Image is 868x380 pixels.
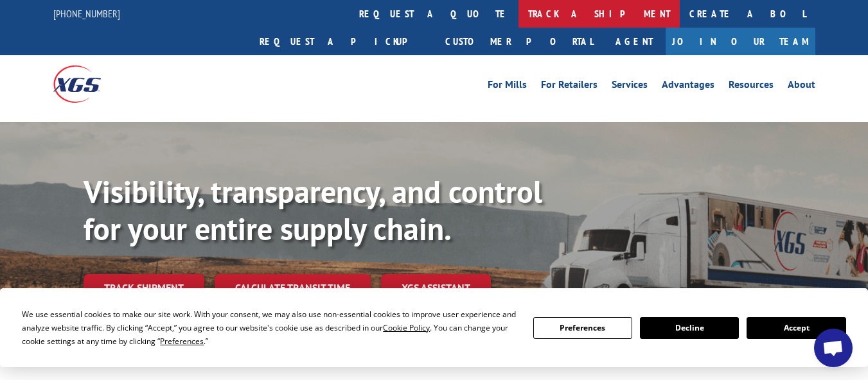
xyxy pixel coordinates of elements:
a: Advantages [662,80,714,94]
a: XGS ASSISTANT [381,274,491,302]
a: Agent [603,28,666,55]
a: About [788,80,815,94]
a: Track shipment [84,274,204,301]
a: Request a pickup [250,28,436,55]
button: Accept [747,317,846,339]
a: [PHONE_NUMBER] [53,7,120,20]
a: For Retailers [541,80,598,94]
button: Preferences [533,317,632,339]
a: Join Our Team [666,28,815,55]
a: For Mills [488,80,527,94]
a: Services [612,80,648,94]
span: Cookie Policy [383,322,430,333]
a: Calculate transit time [215,274,371,302]
b: Visibility, transparency, and control for your entire supply chain. [84,171,542,248]
span: Preferences [160,336,204,347]
a: Resources [729,80,774,94]
a: Open chat [814,329,853,367]
div: We use essential cookies to make our site work. With your consent, we may also use non-essential ... [22,307,517,348]
a: Customer Portal [436,28,603,55]
button: Decline [640,317,739,339]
